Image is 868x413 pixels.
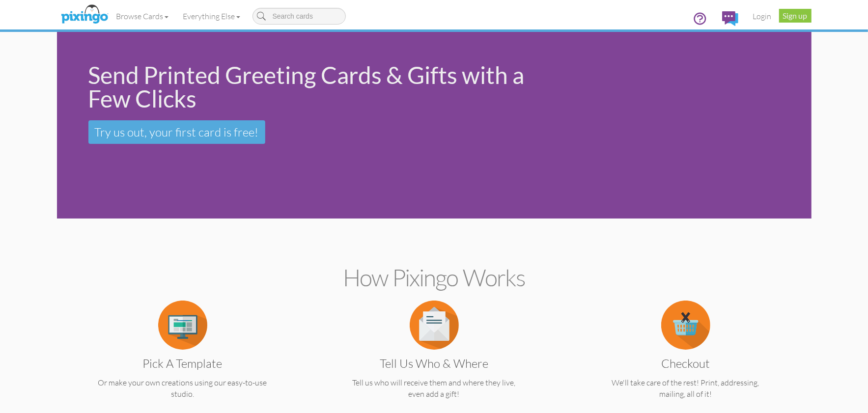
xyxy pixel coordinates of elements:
img: pixingo logo [58,2,111,27]
h3: Pick a Template [84,357,282,370]
a: Sign up [779,9,812,23]
h3: Checkout [587,357,785,370]
a: Checkout We'll take care of the rest! Print, addressing, mailing, all of it! [579,319,792,400]
span: Try us out, your first card is free! [95,125,259,139]
a: Try us out, your first card is free! [88,120,265,144]
h3: Tell us Who & Where [335,357,533,370]
a: Browse Cards [109,4,176,28]
div: Send Printed Greeting Cards & Gifts with a Few Clicks [88,63,552,110]
p: We'll take care of the rest! Print, addressing, mailing, all of it! [579,377,792,400]
a: Everything Else [176,4,248,28]
img: item.alt [410,301,459,350]
input: Search cards [252,8,346,25]
img: item.alt [661,301,710,350]
p: Or make your own creations using our easy-to-use studio. [76,377,289,400]
p: Tell us who will receive them and where they live, even add a gift! [328,377,541,400]
a: Tell us Who & Where Tell us who will receive them and where they live, even add a gift! [328,319,541,400]
a: Pick a Template Or make your own creations using our easy-to-use studio. [76,319,289,400]
img: item.alt [158,301,207,350]
h2: How Pixingo works [74,265,794,291]
a: Login [746,4,779,28]
img: comments.svg [722,11,738,26]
